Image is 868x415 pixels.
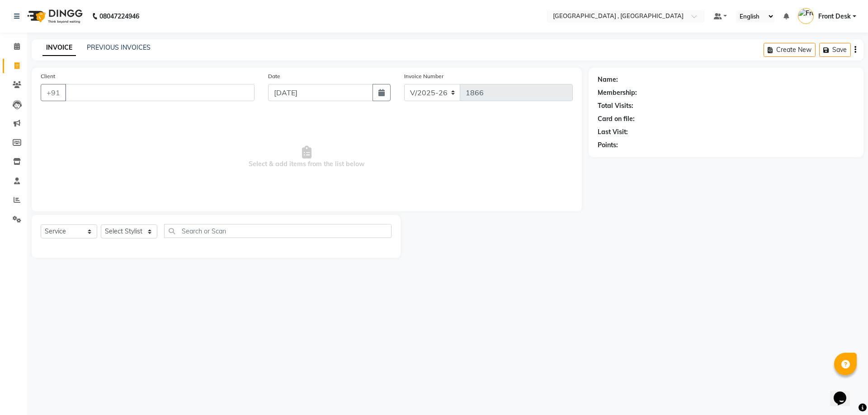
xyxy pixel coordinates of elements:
[598,127,628,137] div: Last Visit:
[65,84,255,101] input: Search by Name/Mobile/Email/Code
[268,72,280,80] label: Date
[598,140,618,150] div: Points:
[99,4,139,29] b: 08047224946
[598,75,618,84] div: Name:
[42,40,76,56] a: INVOICE
[830,379,859,406] iframe: chat widget
[598,88,637,98] div: Membership:
[819,43,851,57] button: Save
[41,72,55,80] label: Client
[41,84,66,101] button: +91
[404,72,443,80] label: Invoice Number
[598,101,633,111] div: Total Visits:
[41,112,573,202] span: Select & add items from the list below
[164,224,392,238] input: Search or Scan
[598,114,635,124] div: Card on file:
[764,43,816,57] button: Create New
[798,8,814,24] img: Front Desk
[23,4,85,29] img: logo
[818,12,851,21] span: Front Desk
[87,43,151,51] a: PREVIOUS INVOICES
